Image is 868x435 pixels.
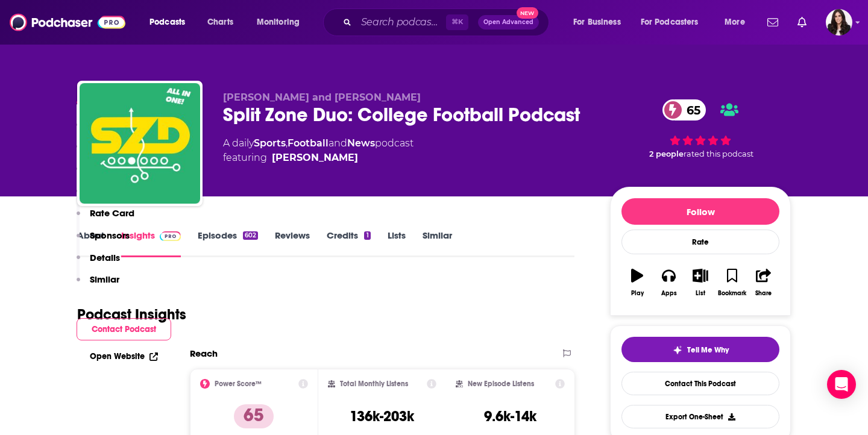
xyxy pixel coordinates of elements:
[223,151,414,165] span: featuring
[90,230,130,241] p: Sponsors
[77,274,119,296] button: Similar
[662,99,706,120] a: 65
[350,407,414,425] h3: 136k-203k
[621,372,779,395] a: Contact This Podcast
[673,345,682,355] img: tell me why sparkle
[90,351,158,361] a: Open Website
[223,92,421,103] span: [PERSON_NAME] and [PERSON_NAME]
[223,136,414,165] div: A daily podcast
[763,12,783,33] a: Show notifications dropdown
[80,83,200,204] img: Split Zone Duo: College Football Podcast
[234,404,274,428] p: 65
[755,290,772,297] div: Share
[633,13,716,32] button: open menu
[716,13,760,32] button: open menu
[696,290,705,297] div: List
[653,261,684,304] button: Apps
[275,230,310,257] a: Reviews
[248,13,315,32] button: open menu
[649,149,684,158] span: 2 people
[347,137,375,149] a: News
[641,14,699,31] span: For Podcasters
[748,261,779,304] button: Share
[200,13,241,32] a: Charts
[687,345,729,355] span: Tell Me Why
[621,261,653,304] button: Play
[288,137,329,149] a: Football
[77,318,171,340] button: Contact Podcast
[573,14,621,31] span: For Business
[90,274,119,285] p: Similar
[257,14,300,31] span: Monitoring
[478,15,539,30] button: Open AdvancedNew
[565,13,636,32] button: open menu
[388,230,406,257] a: Lists
[631,290,644,297] div: Play
[215,380,262,388] h2: Power Score™
[517,7,538,19] span: New
[335,8,561,36] div: Search podcasts, credits, & more...
[725,14,745,31] span: More
[661,290,677,297] div: Apps
[621,198,779,225] button: Follow
[77,252,120,274] button: Details
[254,137,286,149] a: Sports
[141,13,201,32] button: open menu
[484,407,536,425] h3: 9.6k-14k
[77,230,130,252] button: Sponsors
[149,14,185,31] span: Podcasts
[468,380,534,388] h2: New Episode Listens
[826,9,852,36] button: Show profile menu
[272,151,358,165] div: [PERSON_NAME]
[716,261,747,304] button: Bookmark
[685,261,716,304] button: List
[198,230,258,257] a: Episodes602
[327,230,370,257] a: Credits1
[793,12,811,33] a: Show notifications dropdown
[621,230,779,254] div: Rate
[243,231,258,240] div: 602
[684,149,753,158] span: rated this podcast
[340,380,408,388] h2: Total Monthly Listens
[610,92,791,166] div: 65 2 peoplerated this podcast
[675,99,706,120] span: 65
[621,405,779,428] button: Export One-Sheet
[190,348,218,359] h2: Reach
[207,14,233,31] span: Charts
[446,14,468,30] span: ⌘ K
[718,290,746,297] div: Bookmark
[827,370,856,399] div: Open Intercom Messenger
[90,252,120,263] p: Details
[483,19,533,25] span: Open Advanced
[10,11,125,34] img: Podchaser - Follow, Share and Rate Podcasts
[621,337,779,362] button: tell me why sparkleTell Me Why
[826,9,852,36] img: User Profile
[286,137,288,149] span: ,
[329,137,347,149] span: and
[423,230,452,257] a: Similar
[364,231,370,240] div: 1
[826,9,852,36] span: Logged in as RebeccaShapiro
[356,13,446,32] input: Search podcasts, credits, & more...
